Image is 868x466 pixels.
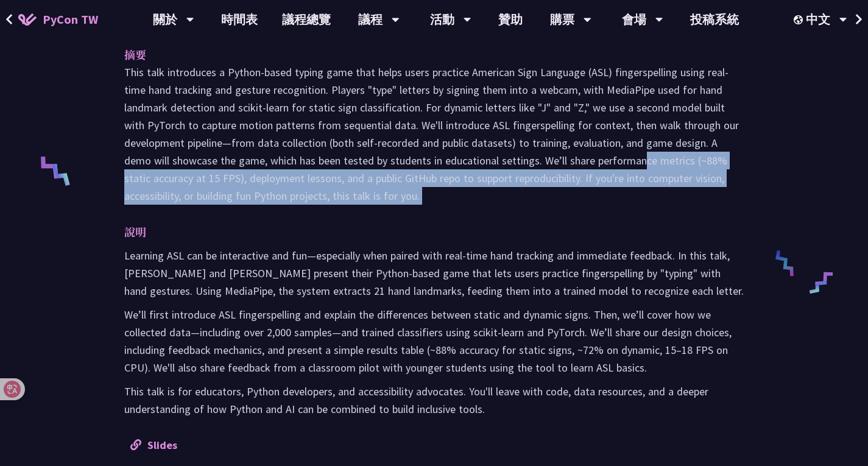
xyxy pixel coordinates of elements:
[43,10,98,29] span: PyCon TW
[130,438,177,452] a: Slides
[124,383,744,418] p: This talk is for educators, Python developers, and accessibility advocates. You'll leave with cod...
[794,15,806,24] img: Locale Icon
[124,63,744,205] p: This talk introduces a Python-based typing game that helps users practice American Sign Language ...
[18,13,37,26] img: Home icon of PyCon TW 2025
[6,4,110,35] a: PyCon TW
[124,223,719,241] p: 說明
[124,247,744,300] p: Learning ASL can be interactive and fun—especially when paired with real-time hand tracking and i...
[124,306,744,376] p: We’ll first introduce ASL fingerspelling and explain the differences between static and dynamic s...
[124,46,719,63] p: 摘要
